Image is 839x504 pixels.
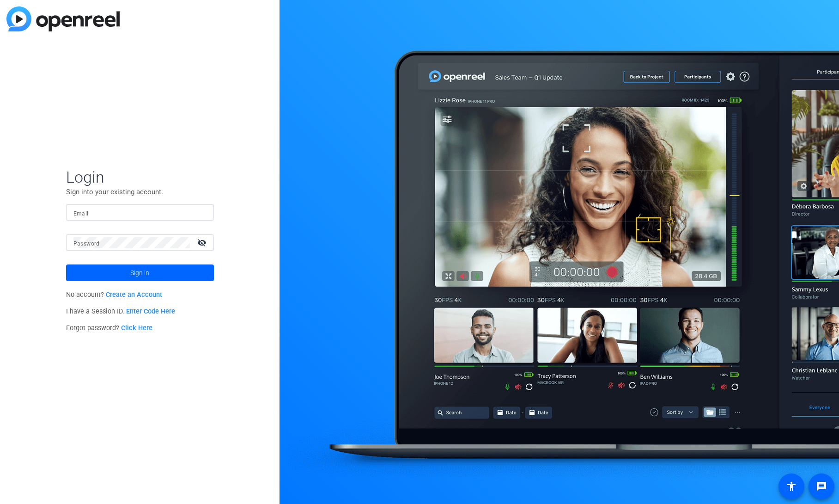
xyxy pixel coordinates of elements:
[73,210,89,217] mat-label: Email
[73,240,100,247] mat-label: Password
[73,207,207,218] input: Enter Email Address
[816,481,827,492] mat-icon: message
[66,291,163,299] span: No account?
[66,167,214,187] span: Login
[6,6,120,31] img: blue-gradient.svg
[126,307,175,315] a: Enter Code Here
[66,324,153,332] span: Forgot password?
[66,307,176,315] span: I have a Session ID.
[66,264,214,281] button: Sign in
[121,324,152,332] a: Click Here
[192,236,214,249] mat-icon: visibility_off
[106,291,162,299] a: Create an Account
[66,187,214,197] p: Sign into your existing account.
[130,261,149,284] span: Sign in
[786,481,797,492] mat-icon: accessibility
